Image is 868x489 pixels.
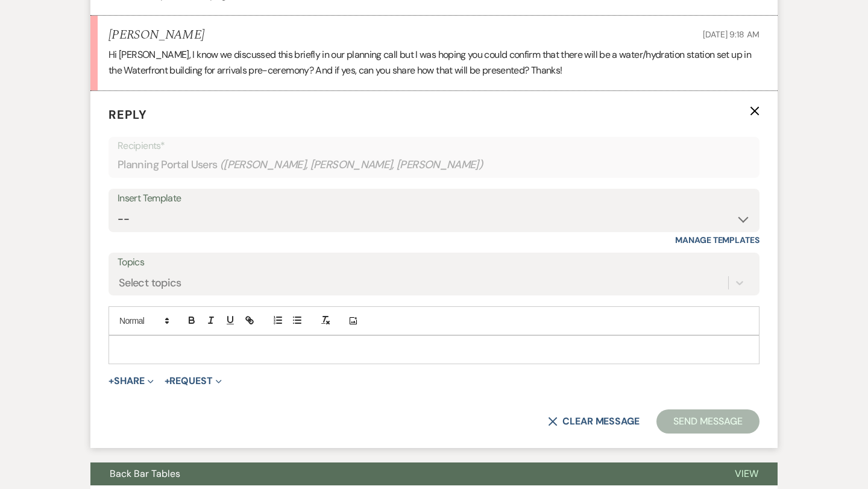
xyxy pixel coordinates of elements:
button: View [715,462,778,485]
span: ( [PERSON_NAME], [PERSON_NAME], [PERSON_NAME] ) [220,157,483,173]
div: Insert Template [118,190,750,207]
button: Send Message [656,409,759,434]
label: Topics [118,254,750,271]
span: View [735,467,758,480]
span: + [108,376,114,386]
button: Request [165,376,222,386]
div: Planning Portal Users [118,153,750,177]
button: Back Bar Tables [90,462,715,485]
h5: [PERSON_NAME] [108,28,204,43]
div: Select topics [119,274,181,291]
p: Hi [PERSON_NAME], I know we discussed this briefly in our planning call but I was hoping you coul... [108,47,759,78]
button: Clear message [548,417,640,426]
span: Back Bar Tables [110,467,180,480]
span: Reply [108,107,147,122]
span: + [165,376,170,386]
button: Share [108,376,154,386]
a: Manage Templates [675,235,759,245]
span: [DATE] 9:18 AM [703,29,759,40]
p: Recipients* [118,138,750,154]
